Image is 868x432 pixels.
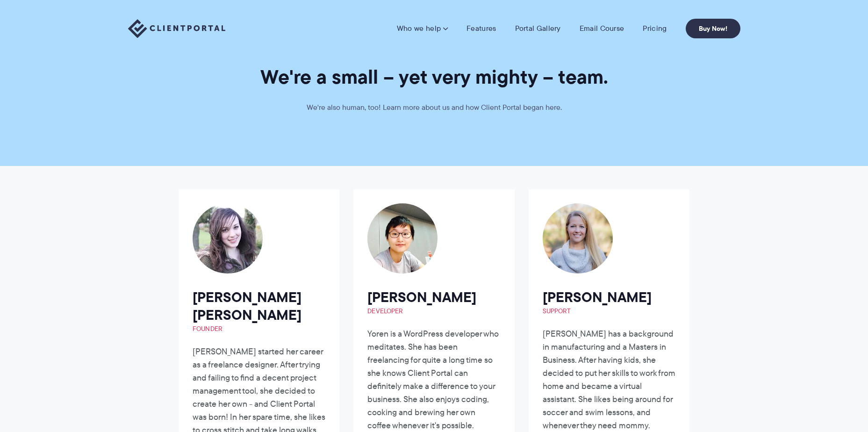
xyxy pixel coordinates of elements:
a: Who we help [397,24,448,33]
span: Developer [367,306,500,316]
h2: [PERSON_NAME] [PERSON_NAME] [193,288,325,333]
img: Yoren Chang [367,203,438,274]
span: Support [543,306,675,316]
a: Email Course [580,24,624,33]
p: Yoren is a WordPress developer who meditates. She has been freelancing for quite a long time so s... [367,327,500,432]
h2: [PERSON_NAME] [543,288,675,316]
img: Laura Elizabeth [193,203,263,274]
img: Carrie Serres [543,203,613,274]
h2: [PERSON_NAME] [367,288,500,316]
a: Features [466,24,496,33]
span: Founder [193,324,325,333]
a: Portal Gallery [515,24,561,33]
p: [PERSON_NAME] has a background in manufacturing and a Masters in Business. After having kids, she... [543,327,675,432]
a: Pricing [643,24,667,33]
p: We're also human, too! Learn more about us and how Client Portal began here. [294,101,574,114]
a: Buy Now! [686,19,740,38]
